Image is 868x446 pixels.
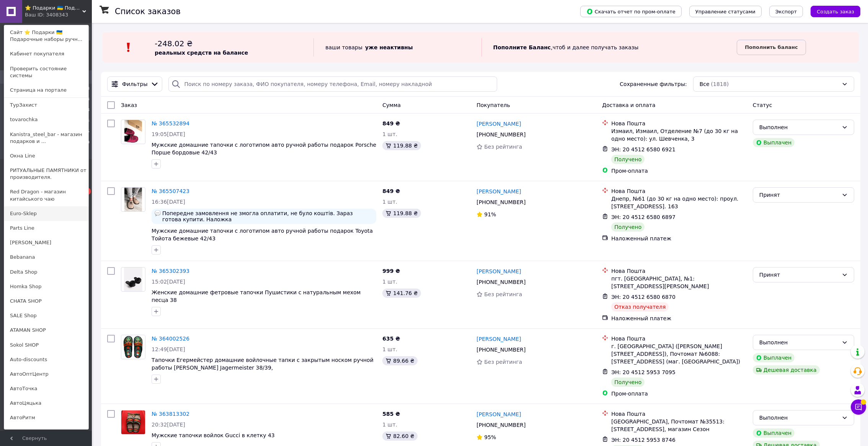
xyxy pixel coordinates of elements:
a: Тапочки Егермейстер домашние войлочные тапки с закрытым носком ручной работы [PERSON_NAME] Jagerm... [152,357,374,371]
div: Получено [611,222,644,232]
button: Скачать отчет по пром-оплате [580,6,682,17]
span: Фильтры [122,80,147,88]
span: Мужские тапочки войлок Gucci в клетку 43 [152,432,275,438]
a: Фото товару [121,267,145,292]
span: 95% [484,434,496,440]
b: Пополните Баланс [493,44,551,50]
span: 20:32[DATE] [152,422,185,428]
div: Принят [759,191,839,199]
b: Пополнить баланс [745,44,798,50]
a: ATAMAN SHOP [4,323,88,337]
div: Выплачен [753,353,795,362]
b: уже неактивны [365,44,413,50]
button: Создать заказ [811,6,860,17]
a: АвтоРитм [4,410,88,425]
div: 119.88 ₴ [382,141,421,150]
div: Нова Пошта [611,120,747,127]
div: Нова Пошта [611,267,747,275]
a: [PERSON_NAME] [476,268,521,275]
a: № 365302393 [152,268,189,274]
a: CHATA SHOP [4,294,88,308]
a: АвтоОптЦентр [4,367,88,381]
span: 15:02[DATE] [152,279,185,285]
span: Скачать отчет по пром-оплате [586,8,675,15]
img: Фото товару [124,268,142,291]
span: 849 ₴ [382,120,400,127]
a: [PERSON_NAME] [4,235,88,250]
img: Фото товару [124,120,142,144]
a: Окна Line [4,149,88,163]
h1: Список заказов [115,7,181,16]
input: Поиск по номеру заказа, ФИО покупателя, номеру телефона, Email, номеру накладной [168,76,497,92]
a: Red Dragon - магазин китайського чаю [4,185,88,206]
div: ваши товары [313,38,481,57]
div: 119.88 ₴ [382,209,421,218]
button: Управление статусами [689,6,762,17]
div: , чтоб и далее получать заказы [481,38,737,57]
span: 1 шт. [382,279,397,285]
span: 1 шт. [382,199,397,205]
a: SALE Shop [4,308,88,323]
a: Фото товару [121,120,145,144]
span: Без рейтинга [484,144,522,150]
div: Днепр, №61 (до 30 кг на одно место): проул. [STREET_ADDRESS]. 163 [611,195,747,210]
div: [PHONE_NUMBER] [475,420,527,430]
a: РИТУАЛЬНЫЕ ПАМЯТНИКИ от производителя. [4,163,88,185]
div: Нова Пошта [611,335,747,342]
div: Наложенный платеж [611,235,747,242]
div: [PHONE_NUMBER] [475,277,527,287]
div: Выполнен [759,414,839,422]
span: Экспорт [775,9,797,15]
span: Статус [753,102,772,108]
div: Принят [759,271,839,279]
a: Фото товару [121,410,145,435]
span: Управление статусами [695,9,755,15]
div: Наложенный платеж [611,315,747,322]
div: 82.60 ₴ [382,431,417,441]
div: г. [GEOGRAPHIC_DATA] ([PERSON_NAME][STREET_ADDRESS]), Почтомат №6088: [STREET_ADDRESS] (маг. [GEO... [611,342,747,365]
a: Delta Shop [4,265,88,279]
a: Страница на портале [4,83,88,97]
span: 19:05[DATE] [152,131,185,137]
img: Фото товару [121,410,145,434]
span: 16:36[DATE] [152,199,185,205]
span: Без рейтинга [484,359,522,365]
div: Дешевая доставка [753,365,820,375]
span: 1 шт. [382,346,397,352]
div: Измаил, Измаил, Отделение №7 (до 30 кг на одно место): ул. Шевченка, 3 [611,127,747,143]
div: пгт. [GEOGRAPHIC_DATA], №1: [STREET_ADDRESS][PERSON_NAME] [611,275,747,290]
span: ЭН: 20 4512 6580 6870 [611,294,675,300]
b: реальных средств на балансе [155,50,248,56]
a: Создать заказ [803,8,860,14]
span: ЭН: 20 4512 6580 6897 [611,214,675,220]
span: ⭐ Подарки 🇺🇦 Подарочные наборы ручной работы 🎁 [25,5,82,11]
div: Выплачен [753,138,795,147]
span: Создать заказ [817,9,854,15]
a: Мужские домашние тапочки с логотипом авто ручной работы подарок Porsche Порше бордовые 42/43 [152,142,376,156]
a: Фото товару [121,187,145,212]
span: ЭН: 20 4512 6580 6921 [611,146,675,152]
span: -248.02 ₴ [155,39,193,48]
span: Без рейтинга [484,291,522,297]
a: Проверить состояние системы [4,62,88,83]
span: 849 ₴ [382,188,400,194]
div: 141.76 ₴ [382,289,421,298]
a: [PERSON_NAME] [476,410,521,418]
button: Экспорт [769,6,803,17]
div: [GEOGRAPHIC_DATA], Почтомат №35513: [STREET_ADDRESS], магазин Сезон [611,418,747,433]
span: (1818) [711,81,729,87]
a: № 365532894 [152,120,189,127]
img: :speech_balloon: [155,210,161,216]
span: Попередне замовлення не змогла оплатити, не було коштів. Зараз готова купити. Наложка [162,210,373,222]
a: ТурЗахист [4,98,88,112]
a: Мужские домашние тапочки с логотипом авто ручной работы подарок Toyota Тойота бежевые 42/43 [152,228,373,242]
span: Женские домашние фетровые тапочки Пушистики с натуральным мехом песца 38 [152,289,361,303]
div: Ваш ID: 3408343 [25,11,57,18]
a: Sokol SHOP [4,338,88,352]
a: Пополнить баланс [737,40,806,55]
span: 1 шт. [382,422,397,428]
a: Сайт ⭐ Подарки 🇺🇦 Подарочные наборы ручн... [4,25,88,47]
a: AUTOMALL [4,425,88,440]
img: Фото товару [124,188,142,211]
